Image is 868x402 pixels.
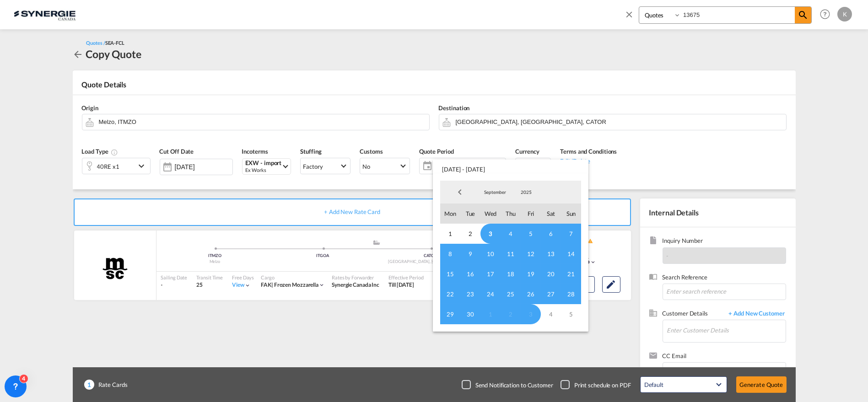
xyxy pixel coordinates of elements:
span: Thu [501,204,521,224]
span: Wed [480,204,501,224]
md-select: Year: 2025 [511,185,542,199]
span: Mon [440,204,460,224]
span: Fri [521,204,541,224]
span: [DATE] - [DATE] [433,160,588,173]
span: Tue [460,204,480,224]
span: Previous Month [451,183,469,201]
span: Sun [561,204,581,224]
span: 2025 [512,189,541,195]
md-select: Month: September [480,185,511,199]
span: Sat [541,204,561,224]
span: September [480,189,510,195]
